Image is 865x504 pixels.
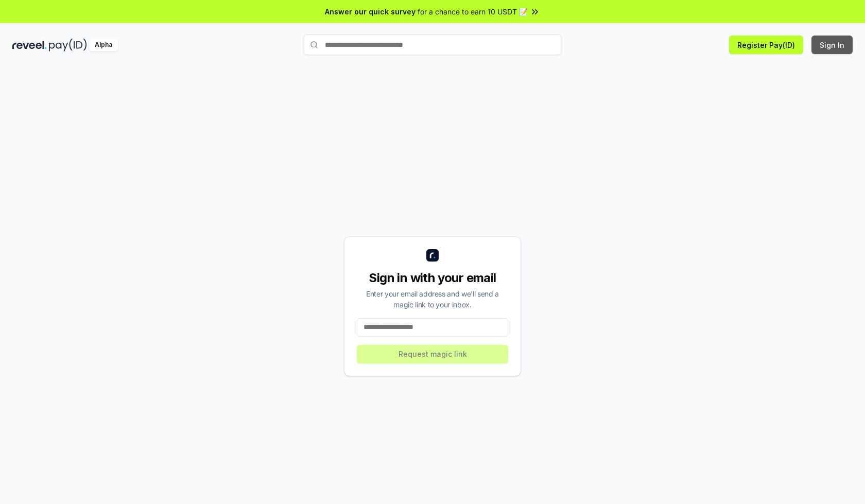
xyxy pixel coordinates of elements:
button: Register Pay(ID) [729,36,803,54]
img: logo_small [426,249,439,262]
span: for a chance to earn 10 USDT 📝 [418,6,528,17]
img: pay_id [49,39,87,51]
div: Sign in with your email [357,270,508,286]
div: Alpha [89,39,118,51]
img: reveel_dark [12,39,47,51]
div: Enter your email address and we’ll send a magic link to your inbox. [357,288,508,310]
button: Sign In [811,36,853,54]
span: Answer our quick survey [325,6,416,17]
